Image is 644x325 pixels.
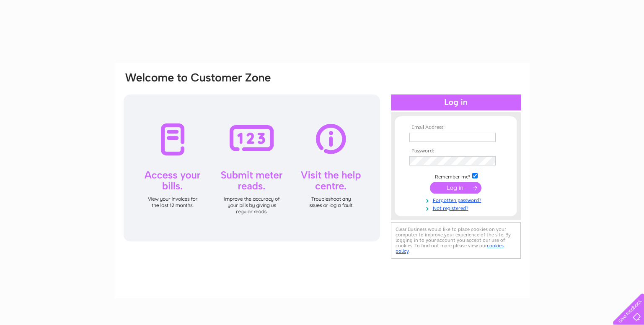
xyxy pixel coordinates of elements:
div: Clear Business would like to place cookies on your computer to improve your experience of the sit... [391,222,521,259]
a: Forgotten password? [409,196,504,204]
th: Email Address: [407,125,504,131]
a: Not registered? [409,204,504,212]
input: Submit [430,182,481,194]
th: Password: [407,148,504,154]
td: Remember me? [407,172,504,180]
a: cookies policy [396,243,504,254]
